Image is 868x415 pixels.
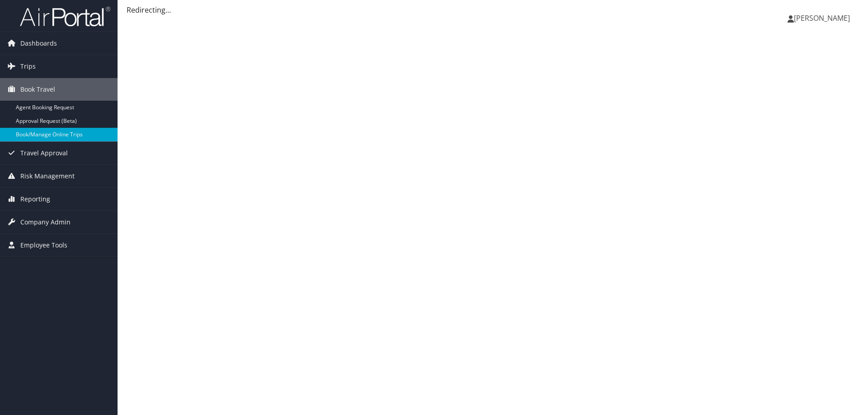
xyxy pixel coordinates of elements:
[20,211,71,233] span: Company Admin
[20,6,110,27] img: airportal-logo.png
[20,165,75,187] span: Risk Management
[20,32,57,55] span: Dashboards
[794,13,850,23] span: [PERSON_NAME]
[20,55,36,78] span: Trips
[788,5,859,32] a: [PERSON_NAME]
[20,188,50,210] span: Reporting
[127,5,859,15] div: Redirecting...
[20,234,67,256] span: Employee Tools
[20,142,68,164] span: Travel Approval
[20,78,55,101] span: Book Travel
